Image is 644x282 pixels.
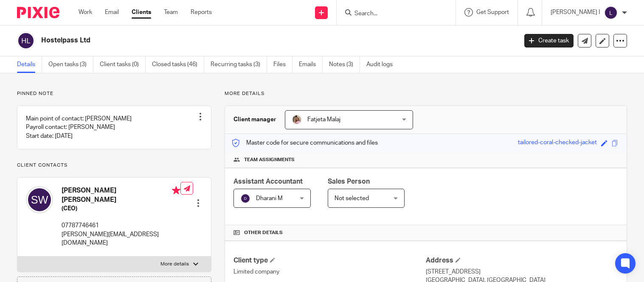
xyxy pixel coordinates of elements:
[17,162,211,169] p: Client contacts
[231,139,378,147] p: Master code for secure communications and files
[256,195,283,201] span: Dharani M
[354,10,430,18] input: Search
[160,261,189,268] p: More details
[26,186,53,213] img: svg%3E
[211,56,267,73] a: Recurring tasks (3)
[41,36,417,45] h2: Hostelpass Ltd
[132,8,151,17] a: Clients
[79,8,92,17] a: Work
[299,56,323,73] a: Emails
[366,56,399,73] a: Audit logs
[225,90,627,97] p: More details
[164,8,178,17] a: Team
[105,8,119,17] a: Email
[524,34,574,47] a: Create task
[62,230,180,248] p: [PERSON_NAME][EMAIL_ADDRESS][DOMAIN_NAME]
[551,8,600,17] p: [PERSON_NAME] I
[48,56,93,73] a: Open tasks (3)
[328,178,370,185] span: Sales Person
[233,268,426,276] p: Limited company
[476,9,509,15] span: Get Support
[152,56,204,73] a: Closed tasks (46)
[426,256,618,265] h4: Address
[62,204,180,213] h5: (CEO)
[244,229,283,236] span: Other details
[17,7,59,18] img: Pixie
[240,193,250,204] img: svg%3E
[307,117,340,123] span: Fatjeta Malaj
[329,56,360,73] a: Notes (3)
[518,138,597,148] div: tailored-coral-checked-jacket
[62,186,180,204] h4: [PERSON_NAME] [PERSON_NAME]
[172,186,180,195] i: Primary
[604,6,618,20] img: svg%3E
[244,156,295,163] span: Team assignments
[100,56,146,73] a: Client tasks (0)
[292,114,302,125] img: MicrosoftTeams-image%20(5).png
[233,178,303,185] span: Assistant Accountant
[273,56,292,73] a: Files
[17,32,35,50] img: svg%3E
[426,268,618,276] p: [STREET_ADDRESS]
[233,115,276,124] h3: Client manager
[17,56,42,73] a: Details
[17,90,211,97] p: Pinned note
[191,8,212,17] a: Reports
[335,195,369,201] span: Not selected
[62,221,180,230] p: 07787746461
[233,256,426,265] h4: Client type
